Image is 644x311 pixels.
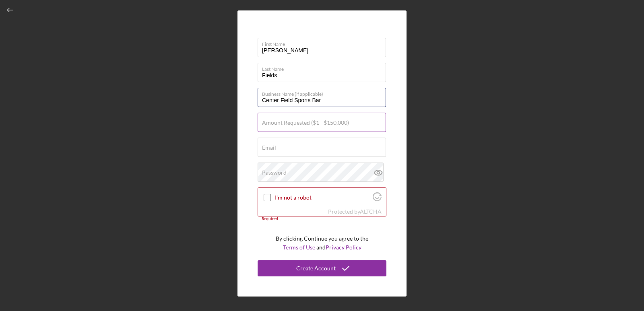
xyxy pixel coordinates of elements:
button: Create Account [258,260,386,276]
label: Business Name (if applicable) [262,88,386,97]
a: Terms of Use [283,244,315,251]
p: By clicking Continue you agree to the and [276,234,368,252]
label: Password [262,169,287,176]
a: Visit Altcha.org [373,196,382,202]
div: Protected by [328,208,382,215]
a: Visit Altcha.org [360,208,382,215]
label: Last Name [262,63,386,72]
label: First Name [262,38,386,47]
div: Create Account [296,260,336,276]
div: Required [258,216,386,221]
label: I'm not a robot [275,194,370,201]
a: Privacy Policy [326,244,361,251]
label: Amount Requested ($1 - $150,000) [262,119,349,126]
label: Email [262,144,276,151]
